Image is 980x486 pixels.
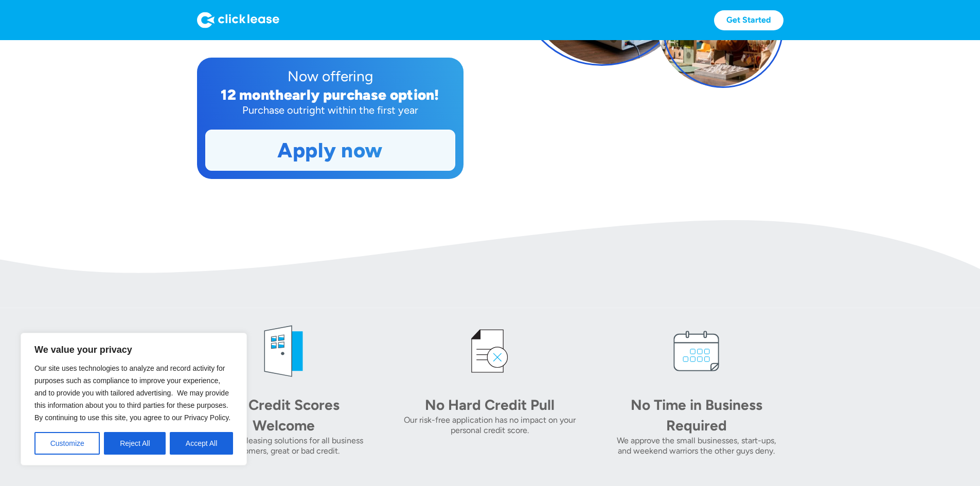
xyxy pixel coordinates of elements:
div: We value your privacy [21,333,247,465]
img: Logo [197,12,279,28]
button: Accept All [170,432,233,455]
button: Customize [34,432,100,455]
div: Purchase outright within the first year [205,103,455,117]
img: welcome icon [253,320,314,382]
a: Get Started [714,10,783,30]
button: Reject All [104,432,166,455]
div: Our risk-free application has no impact on your personal credit score. [403,415,577,436]
div: early purchase option! [284,86,439,103]
img: credit icon [459,320,521,382]
img: calendar icon [666,320,727,382]
div: All Credit Scores Welcome [211,394,355,436]
div: Equipment leasing solutions for all business customers, great or bad credit. [197,436,370,456]
p: We value your privacy [34,344,233,356]
span: Our site uses technologies to analyze and record activity for purposes such as compliance to impr... [34,364,230,422]
div: No Time in Business Required [625,394,769,436]
div: We approve the small businesses, start-ups, and weekend warriors the other guys deny. [610,436,783,456]
div: No Hard Credit Pull [418,394,562,415]
a: Apply now [206,130,455,170]
div: Now offering [205,66,455,86]
div: 12 month [221,86,284,103]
